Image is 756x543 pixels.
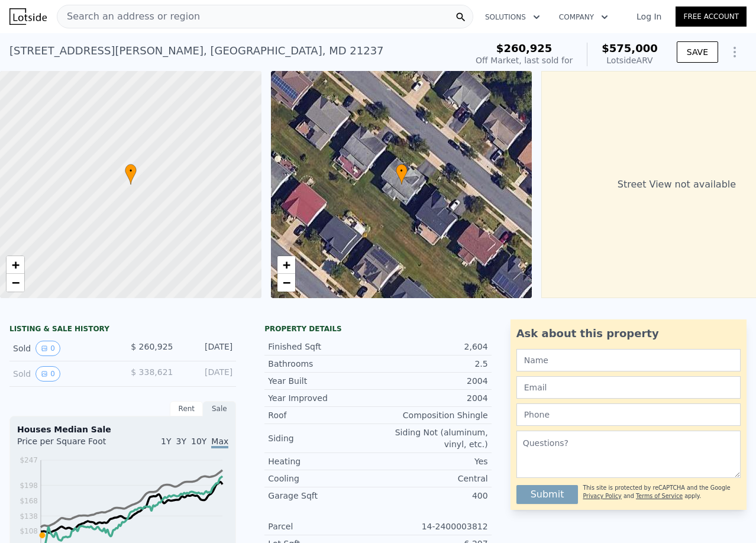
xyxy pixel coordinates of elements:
[131,342,173,351] span: $ 260,925
[203,401,236,416] div: Sale
[583,480,741,504] div: This site is protected by reCAPTCHA and the Google and apply.
[602,54,658,66] div: Lotside ARV
[161,437,171,446] span: 1Y
[268,392,378,404] div: Year Improved
[9,8,47,25] img: Lotside
[7,256,24,274] a: Zoom in
[378,341,488,353] div: 2,604
[622,11,676,22] a: Log In
[131,367,173,377] span: $ 338,621
[583,493,621,499] a: Privacy Policy
[378,455,488,467] div: Yes
[125,164,137,185] div: •
[13,341,114,356] div: Sold
[176,437,186,446] span: 3Y
[268,432,378,444] div: Siding
[20,527,38,535] tspan: $108
[476,7,550,28] button: Solutions
[378,392,488,404] div: 2004
[57,9,200,24] span: Search an address or region
[20,512,38,521] tspan: $138
[182,366,232,382] div: [DATE]
[264,324,491,334] div: Property details
[7,274,24,292] a: Zoom out
[282,257,290,272] span: +
[268,490,378,502] div: Garage Sqft
[516,403,741,426] input: Phone
[35,366,60,382] button: View historical data
[13,366,114,382] div: Sold
[378,426,488,450] div: Siding Not (aluminum, vinyl, etc.)
[378,409,488,421] div: Composition Shingle
[378,358,488,370] div: 2.5
[516,349,741,371] input: Name
[20,497,38,505] tspan: $168
[268,455,378,467] div: Heating
[35,341,60,356] button: View historical data
[268,473,378,484] div: Cooling
[516,325,741,342] div: Ask about this property
[277,274,295,292] a: Zoom out
[496,42,553,54] span: $260,925
[378,490,488,502] div: 400
[677,41,718,63] button: SAVE
[476,54,573,66] div: Off Market, last sold for
[12,257,20,272] span: +
[550,7,618,28] button: Company
[723,40,747,64] button: Show Options
[277,256,295,274] a: Zoom in
[676,7,747,27] a: Free Account
[378,473,488,484] div: Central
[12,275,20,290] span: −
[378,375,488,387] div: 2004
[268,409,378,421] div: Roof
[170,401,203,416] div: Rent
[20,456,38,464] tspan: $247
[268,341,378,353] div: Finished Sqft
[636,493,683,499] a: Terms of Service
[268,358,378,370] div: Bathrooms
[17,424,228,435] div: Houses Median Sale
[268,375,378,387] div: Year Built
[396,164,408,185] div: •
[378,521,488,532] div: 14-2400003812
[125,166,137,176] span: •
[9,43,384,59] div: [STREET_ADDRESS][PERSON_NAME] , [GEOGRAPHIC_DATA] , MD 21237
[191,437,206,446] span: 10Y
[182,341,232,356] div: [DATE]
[211,437,228,448] span: Max
[20,481,38,490] tspan: $198
[602,42,658,54] span: $575,000
[9,324,236,336] div: LISTING & SALE HISTORY
[17,435,123,454] div: Price per Square Foot
[396,166,408,176] span: •
[516,376,741,399] input: Email
[268,521,378,532] div: Parcel
[516,485,579,504] button: Submit
[282,275,290,290] span: −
